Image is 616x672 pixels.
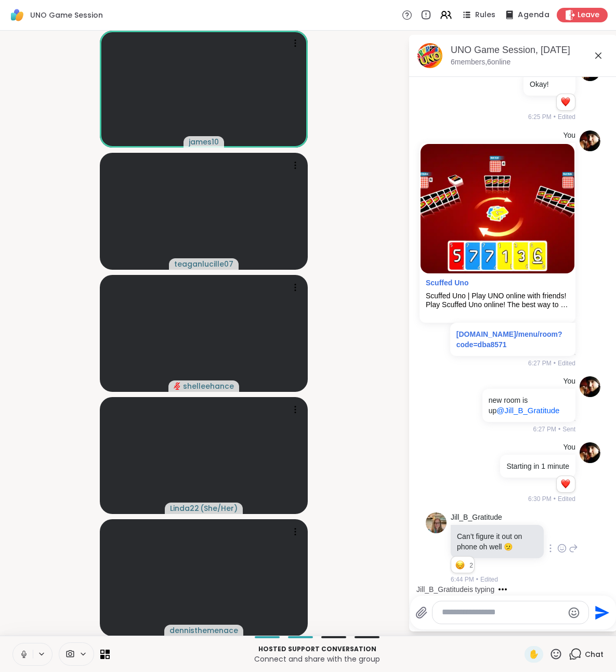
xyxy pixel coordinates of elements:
[426,300,569,309] div: Play Scuffed Uno online! The best way to play UNO online with friends for free! Join up to 12 fri...
[469,561,474,570] span: 2
[421,144,574,273] img: Scuffed Uno | Play UNO online with friends!
[589,601,612,624] button: Send
[557,94,575,111] div: Reaction list
[554,112,556,122] span: •
[451,557,469,573] div: Reaction list
[454,561,465,569] button: Reactions: sad
[426,512,447,533] img: https://sharewell-space-live.sfo3.digitaloceanspaces.com/user-generated/2564abe4-c444-4046-864b-7...
[562,425,575,434] span: Sent
[558,359,575,368] span: Edited
[585,649,604,660] span: Chat
[554,494,556,504] span: •
[506,461,569,471] p: Starting in 1 minute
[558,425,560,434] span: •
[560,98,571,107] button: Reactions: love
[480,575,498,584] span: Edited
[169,625,238,636] span: dennisthemenace
[426,279,468,287] a: Attachment
[116,644,518,654] p: Hosted support conversation
[580,130,600,151] img: https://sharewell-space-live.sfo3.digitaloceanspaces.com/user-generated/1a115923-387e-480f-9c1a-1...
[30,10,103,20] span: UNO Game Session
[442,607,563,618] textarea: Type your message
[529,648,539,661] span: ✋
[489,395,569,416] p: new room is up
[456,330,562,349] a: [DOMAIN_NAME]/menu/room?code=dba8571
[533,425,556,434] span: 6:27 PM
[528,494,552,504] span: 6:30 PM
[558,494,575,504] span: Edited
[476,575,478,584] span: •
[8,6,26,24] img: ShareWell Logomark
[558,112,575,122] span: Edited
[451,57,510,68] p: 6 members, 6 online
[580,376,600,397] img: https://sharewell-space-live.sfo3.digitaloceanspaces.com/user-generated/1a115923-387e-480f-9c1a-1...
[451,512,502,523] a: Jill_B_Gratitude
[174,259,233,269] span: teaganlucille07
[451,44,609,57] div: UNO Game Session, [DATE]
[457,531,538,552] p: Can’t figure it out on phone oh well 🫤
[563,376,575,387] h4: You
[170,503,199,513] span: Linda22
[426,292,569,300] div: Scuffed Uno | Play UNO online with friends!
[183,381,234,391] span: shelleehance
[563,130,575,141] h4: You
[496,406,559,415] span: @Jill_B_Gratitude
[563,442,575,453] h4: You
[530,79,569,89] p: Okay!
[518,10,549,21] span: Agenda
[174,383,181,390] span: audio-muted
[578,10,599,20] span: Leave
[560,480,571,489] button: Reactions: love
[580,442,600,463] img: https://sharewell-space-live.sfo3.digitaloceanspaces.com/user-generated/1a115923-387e-480f-9c1a-1...
[200,503,238,513] span: ( She/Her )
[416,584,494,595] div: Jill_B_Gratitude is typing
[568,607,580,619] button: Emoji picker
[451,575,474,584] span: 6:44 PM
[554,359,556,368] span: •
[417,43,442,68] img: UNO Game Session, Oct 07
[528,112,552,122] span: 6:25 PM
[557,476,575,493] div: Reaction list
[528,359,552,368] span: 6:27 PM
[116,654,518,664] p: Connect and share with the group
[189,137,219,147] span: james10
[475,10,495,20] span: Rules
